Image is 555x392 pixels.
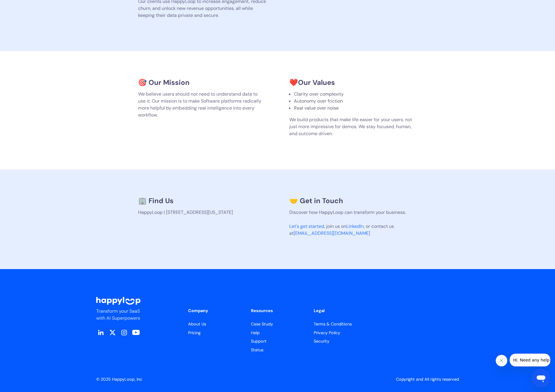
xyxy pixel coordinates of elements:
div: © 2025 HappyLoop, Inc [96,376,142,383]
a: Learn more about HappyLoop [188,321,242,327]
span: Real value over noise [294,105,339,111]
a: [EMAIL_ADDRESS][DOMAIN_NAME] [294,230,370,236]
a: HappyLoop's Security Page [314,338,367,345]
div: Company [188,308,242,314]
a: HappyLoop's Privacy Policy [314,330,367,336]
p: Transform your SaaS with AI Superpowers [96,308,144,322]
a: Read HappyLoop case studies [251,321,304,327]
span: Clarity over complexity [294,91,344,97]
h3: 🏢 Find Us [138,197,266,204]
a: Copyright and All rights reserved [396,377,459,382]
h3: 🎯 Our Mission [138,79,266,86]
a: Visit HappyLoop on Instagram [119,330,129,338]
h3: 🤝 Get in Touch [289,197,417,204]
a: Watch HappyLoop videos on YouTub [131,330,140,338]
div: Legal [314,308,367,314]
iframe: Message from company [510,354,550,366]
p: We build products that make life easier for your users, not just more impressive for demos. We st... [289,116,417,137]
p: We believe users should not need to understand data to use it. Our mission is to make Software pl... [138,91,266,119]
a: LinkedIn [346,223,364,229]
a: Follow HappyLoop on Twitter [108,330,117,338]
p: HappyLoop | [STREET_ADDRESS][US_STATE] [138,209,266,216]
h3: ❤️ [289,79,417,86]
a: Contact HappyLoop support [251,338,304,345]
iframe: Button to launch messaging window [532,369,550,387]
strong: Our Values [298,78,335,87]
iframe: Close message [496,355,507,366]
a: Get help with HappyLoop [251,330,304,336]
span: Autonomy over friction [294,98,343,104]
a: Visit HappyLoop on LinkedIn [96,329,106,339]
a: HappyLoop's Terms & Conditions [314,321,367,327]
div: Resources [251,308,304,314]
a: View HappyLoop pricing plans [188,330,242,336]
p: Discover how HappyLoop can transform your business. , join us on , or contact us at [289,209,417,237]
a: Let's get started [289,223,324,229]
span: Hi. Need any help? [3,4,42,9]
a: HappyLoop's Status [251,347,304,353]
